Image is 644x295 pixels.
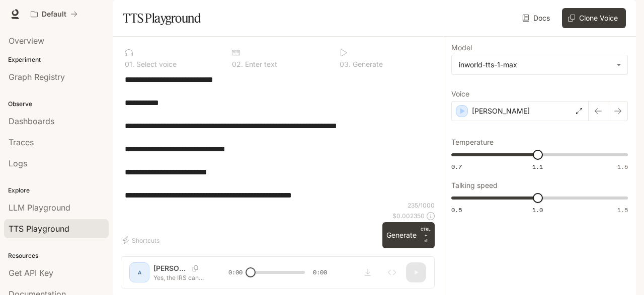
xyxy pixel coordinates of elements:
[351,61,383,68] p: Generate
[617,206,628,214] span: 1.5
[562,8,626,28] button: Clone Voice
[243,61,277,68] p: Enter text
[451,182,498,189] p: Talking speed
[421,226,431,238] p: CTRL +
[125,61,134,68] p: 0 1 .
[520,8,554,28] a: Docs
[451,90,469,97] p: Voice
[617,162,628,171] span: 1.5
[340,61,351,68] p: 0 3 .
[452,55,627,74] div: inworld-tts-1-max
[451,139,494,146] p: Temperature
[421,226,431,244] p: ⏎
[532,206,543,214] span: 1.0
[134,61,177,68] p: Select voice
[232,61,243,68] p: 0 2 .
[42,10,66,19] p: Default
[451,162,462,171] span: 0.7
[123,8,201,28] h1: TTS Playground
[532,162,543,171] span: 1.1
[472,106,530,116] p: [PERSON_NAME]
[451,206,462,214] span: 0.5
[451,44,472,51] p: Model
[26,4,82,24] button: All workspaces
[459,60,611,70] div: inworld-tts-1-max
[121,232,164,248] button: Shortcuts
[382,222,435,248] button: GenerateCTRL +⏎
